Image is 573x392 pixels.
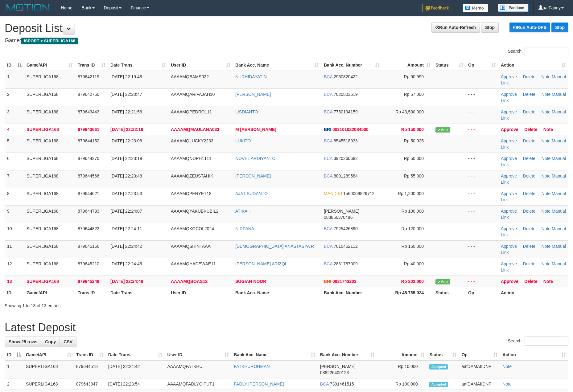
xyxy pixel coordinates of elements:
[523,109,535,114] a: Delete
[466,59,498,71] th: Op: activate to sort column ascending
[542,109,551,114] a: Note
[525,337,568,346] input: Search:
[501,226,566,237] a: Manual Link
[523,92,535,97] a: Delete
[542,261,551,266] a: Note
[78,226,99,231] span: 879644822
[402,226,424,231] span: Rp 120,000
[466,124,498,135] td: - - -
[235,74,267,79] a: NURHIDAYATIN
[23,349,74,361] th: Game/API: activate to sort column ascending
[334,261,358,266] span: Copy 2831787009 to clipboard
[466,276,498,287] td: - - -
[501,174,566,185] a: Manual Link
[501,244,566,255] a: Manual Link
[523,74,535,79] a: Delete
[543,127,553,132] a: Note
[324,92,332,97] span: BCA
[501,109,566,120] a: Manual Link
[231,349,318,361] th: Bank Acc. Name: activate to sort column ascending
[401,279,424,284] span: Rp 202,000
[501,191,566,202] a: Manual Link
[235,92,271,97] a: [PERSON_NAME]
[466,170,498,188] td: - - -
[401,127,424,132] span: Rp 150,000
[523,209,535,214] a: Delete
[24,88,75,106] td: SUPERLIGA168
[431,22,480,33] a: Run Auto-Refresh
[501,138,566,149] a: Manual Link
[5,205,24,223] td: 9
[45,339,56,344] span: Copy
[5,124,24,135] td: 4
[168,59,233,71] th: User ID: activate to sort column ascending
[110,174,142,178] span: [DATE] 22:23:48
[24,106,75,124] td: SUPERLIGA168
[466,188,498,205] td: - - -
[106,378,165,390] td: [DATE] 22:23:54
[404,174,424,178] span: Rp 55,000
[377,361,427,378] td: Rp 10,000
[542,92,551,97] a: Note
[5,3,52,12] img: MOTION_logo.png
[324,244,332,249] span: BCA
[398,191,424,196] span: Rp 1,200,000
[509,22,550,32] a: Run Auto-DPS
[423,4,453,12] img: Feedback.jpg
[463,4,488,12] img: Button%20Memo.svg
[23,378,74,390] td: SUPERLIGA168
[435,127,450,133] span: Valid transaction
[466,240,498,258] td: - - -
[404,92,424,97] span: Rp 57,000
[233,59,321,71] th: Bank Acc. Name: activate to sort column ascending
[334,74,358,79] span: Copy 2950820422 to clipboard
[24,188,75,205] td: SUPERLIGA168
[502,364,512,369] a: Note
[501,279,518,284] a: Approve
[324,109,332,114] span: BCA
[334,109,358,114] span: Copy 7780194159 to clipboard
[542,226,551,231] a: Note
[324,74,332,79] span: BCA
[78,279,99,284] span: 879645249
[24,71,75,89] td: SUPERLIGA168
[233,287,321,298] th: Bank Acc. Name
[171,191,212,196] span: AAAAMQPENYET18
[402,244,424,249] span: Rp 150,000
[165,361,231,378] td: AAAAMQFATKHU
[404,74,424,79] span: Rp 90,999
[24,170,75,188] td: SUPERLIGA168
[501,226,517,231] a: Approve
[110,279,143,284] span: [DATE] 22:24:48
[466,287,498,298] th: Op
[5,88,24,106] td: 2
[382,59,433,71] th: Amount: activate to sort column ascending
[377,349,427,361] th: Amount: activate to sort column ascending
[110,156,142,161] span: [DATE] 22:23:19
[524,127,537,132] a: Delete
[334,174,358,178] span: Copy 8801289584 to clipboard
[5,361,23,378] td: 1
[501,174,517,178] a: Approve
[5,321,568,334] h1: Latest Deposit
[110,191,142,196] span: [DATE] 22:23:53
[543,279,553,284] a: Note
[235,226,254,231] a: NIRPANA
[5,258,24,276] td: 12
[324,209,359,214] span: [PERSON_NAME]
[501,261,517,266] a: Approve
[508,337,568,346] label: Search:
[106,361,165,378] td: [DATE] 22:24:42
[5,135,24,153] td: 5
[404,138,424,143] span: Rp 50,025
[78,92,99,97] span: 879642750
[110,209,142,214] span: [DATE] 22:24:07
[501,156,517,161] a: Approve
[5,349,23,361] th: ID: activate to sort column descending
[324,226,332,231] span: BCA
[542,244,551,249] a: Note
[24,240,75,258] td: SUPERLIGA168
[21,38,78,44] span: ISPORT > SUPERLIGA168
[332,127,369,132] span: Copy 003101022084500 to clipboard
[41,337,60,347] a: Copy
